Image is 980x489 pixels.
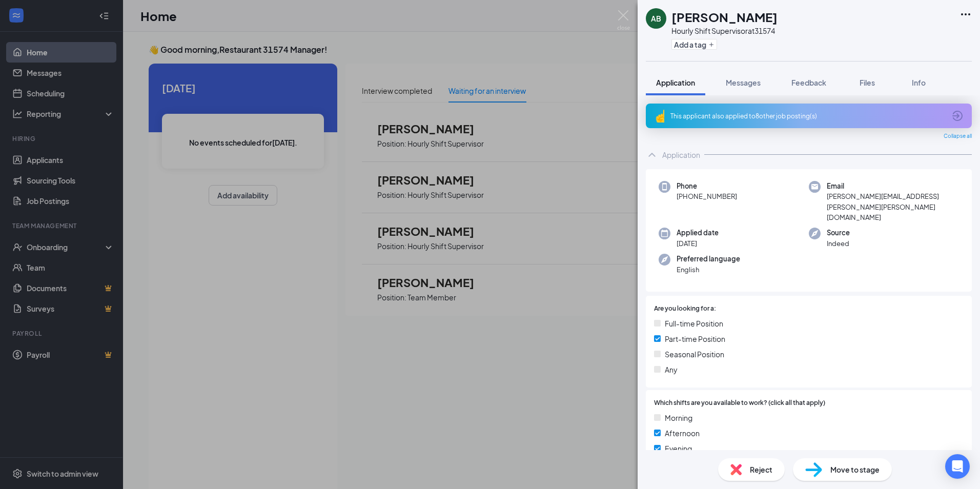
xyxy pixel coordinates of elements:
span: Source [827,228,850,238]
span: Indeed [827,238,850,249]
span: Preferred language [677,254,740,264]
span: Files [860,78,875,87]
span: Afternoon [665,427,700,439]
span: Messages [726,78,761,87]
div: AB [651,13,661,24]
span: [DATE] [677,238,719,249]
svg: Ellipses [959,8,972,21]
span: Application [656,78,695,87]
svg: ChevronUp [646,149,658,161]
div: Open Intercom Messenger [945,454,970,479]
span: Feedback [791,78,826,87]
span: Morning [665,412,692,423]
div: Application [662,150,700,160]
span: Full-time Position [665,318,723,329]
span: Applied date [677,228,719,238]
span: Part-time Position [665,333,725,344]
div: Hourly Shift Supervisor at 31574 [671,26,778,36]
span: Phone [677,181,737,191]
span: Any [665,364,678,375]
span: [PERSON_NAME][EMAIL_ADDRESS][PERSON_NAME][PERSON_NAME][DOMAIN_NAME] [827,191,959,222]
span: Which shifts are you available to work? (click all that apply) [654,398,825,408]
span: Seasonal Position [665,349,724,360]
span: English [677,264,740,275]
span: Collapse all [944,132,972,140]
span: Are you looking for a: [654,304,716,314]
svg: Plus [708,42,714,48]
h1: [PERSON_NAME] [671,8,778,26]
span: Reject [750,464,772,475]
button: PlusAdd a tag [671,39,717,50]
svg: ArrowCircle [951,110,964,122]
span: [PHONE_NUMBER] [677,191,737,201]
span: Email [827,181,959,191]
span: Evening [665,443,692,454]
span: Info [912,78,926,87]
div: This applicant also applied to 8 other job posting(s) [670,112,945,120]
span: Move to stage [830,464,880,475]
